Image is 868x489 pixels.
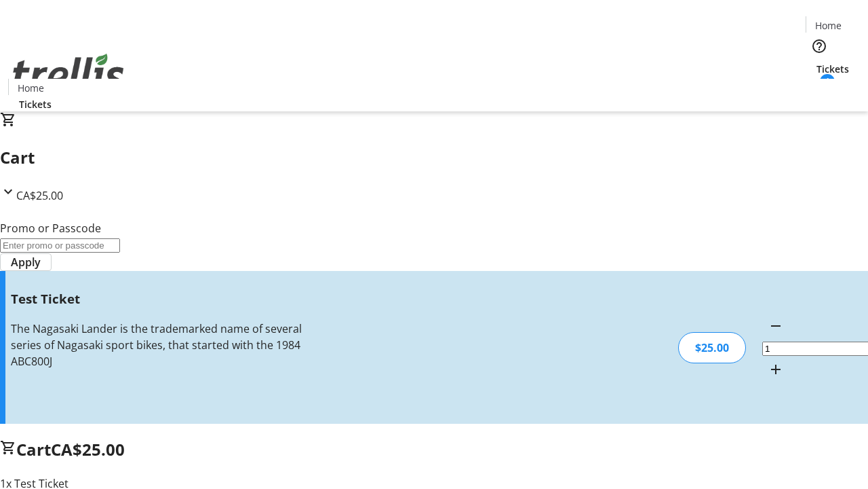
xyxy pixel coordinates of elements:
[8,97,62,111] a: Tickets
[762,312,789,340] button: Decrement by one
[19,97,52,111] span: Tickets
[806,18,850,33] a: Home
[806,76,833,103] button: Cart
[11,321,307,369] div: The Nagasaki Lander is the trademarked name of several series of Nagasaki sport bikes, that start...
[16,188,63,203] span: CA$25.00
[815,18,842,33] span: Home
[678,332,746,363] div: $25.00
[18,81,44,95] span: Home
[8,39,129,107] img: Orient E2E Organization j9Ja2GK1b9's Logo
[51,438,125,460] span: CA$25.00
[11,289,307,308] h3: Test Ticket
[816,62,849,76] span: Tickets
[9,81,52,95] a: Home
[762,356,789,383] button: Increment by one
[11,254,41,270] span: Apply
[806,62,860,76] a: Tickets
[806,33,833,60] button: Help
